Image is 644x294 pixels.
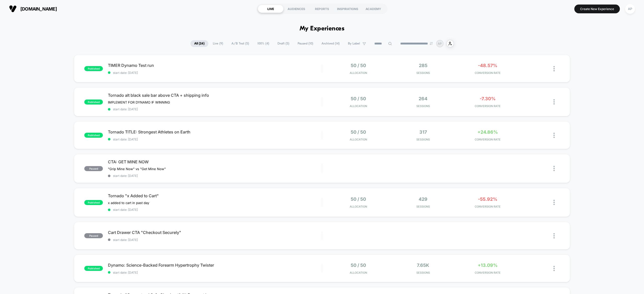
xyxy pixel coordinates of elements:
[419,129,427,135] span: 317
[478,263,498,268] span: +13.09%
[419,63,427,68] span: 285
[84,100,103,105] span: published
[553,266,555,271] img: close
[274,40,293,47] span: Draft ( 5 )
[480,96,496,101] span: -7.30%
[254,40,273,47] span: 100% ( 4 )
[457,71,519,75] span: CONVERSION RATE
[209,40,227,47] span: Live ( 9 )
[392,205,454,208] span: Sessions
[84,233,103,238] span: paused
[318,40,343,47] span: Archived ( 14 )
[417,263,429,268] span: 7.65k
[350,138,367,141] span: Allocation
[228,40,253,47] span: A/B Test ( 5 )
[108,230,322,235] span: Cart Drawer CTA "Checkout Securely"
[108,193,322,198] span: Tornado "x Added to Cart"
[351,63,366,68] span: 50 / 50
[351,129,366,135] span: 50 / 50
[478,63,497,68] span: -48.57%
[300,25,345,32] h1: My Experiences
[350,71,367,75] span: Allocation
[350,205,367,208] span: Allocation
[108,208,322,212] span: start date: [DATE]
[84,266,103,271] span: published
[392,138,454,141] span: Sessions
[84,200,103,205] span: published
[108,129,322,134] span: Tornado TITLE: Strongest Athletes on Earth
[108,167,166,171] span: "Grip Mine Now" vs "Get Mine Now"
[190,40,208,47] span: All ( 24 )
[478,197,497,202] span: -55.92%
[477,129,498,135] span: +24.86%
[553,66,555,71] img: close
[84,166,103,171] span: paused
[430,42,433,45] img: end
[419,197,427,202] span: 429
[351,197,366,202] span: 50 / 50
[84,66,103,71] span: published
[294,40,317,47] span: Paused ( 10 )
[9,5,17,13] img: Visually logo
[108,201,149,205] span: x added to cart in past day
[108,271,322,274] span: start date: [DATE]
[108,100,170,104] span: IMPLEMENT FOR DYNAMO IF WINNING
[108,238,322,242] span: start date: [DATE]
[348,42,360,45] span: By Label
[351,96,366,101] span: 50 / 50
[309,5,335,13] div: REPORTS
[108,263,322,268] span: Dynamo: Science-Backed Forearm Hypertrophy Twister
[351,263,366,268] span: 50 / 50
[625,4,635,14] div: AP
[108,63,322,68] span: TIMER Dynamo Test run
[553,233,555,238] img: close
[84,133,103,138] span: published
[553,200,555,205] img: close
[392,71,454,75] span: Sessions
[350,271,367,274] span: Allocation
[553,99,555,105] img: close
[284,5,309,13] div: AUDIENCES
[457,205,519,208] span: CONVERSION RATE
[392,104,454,108] span: Sessions
[8,5,58,13] button: [DOMAIN_NAME]
[335,5,360,13] div: INSPIRATIONS
[108,159,322,164] span: CTA: GET MINE NOW
[457,104,519,108] span: CONVERSION RATE
[20,6,57,12] span: [DOMAIN_NAME]
[553,166,555,171] img: close
[419,96,427,101] span: 264
[108,93,322,98] span: Tornado alt black sale bar above CTA + shipping info
[624,4,636,14] button: AP
[258,5,284,13] div: LIVE
[457,138,519,141] span: CONVERSION RATE
[392,271,454,274] span: Sessions
[108,174,322,178] span: start date: [DATE]
[360,5,386,13] div: ACADEMY
[108,71,322,75] span: start date: [DATE]
[350,104,367,108] span: Allocation
[574,5,620,13] button: Create New Experience
[553,133,555,138] img: close
[457,271,519,274] span: CONVERSION RATE
[438,42,442,45] p: AP
[108,107,322,111] span: start date: [DATE]
[108,137,322,141] span: start date: [DATE]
